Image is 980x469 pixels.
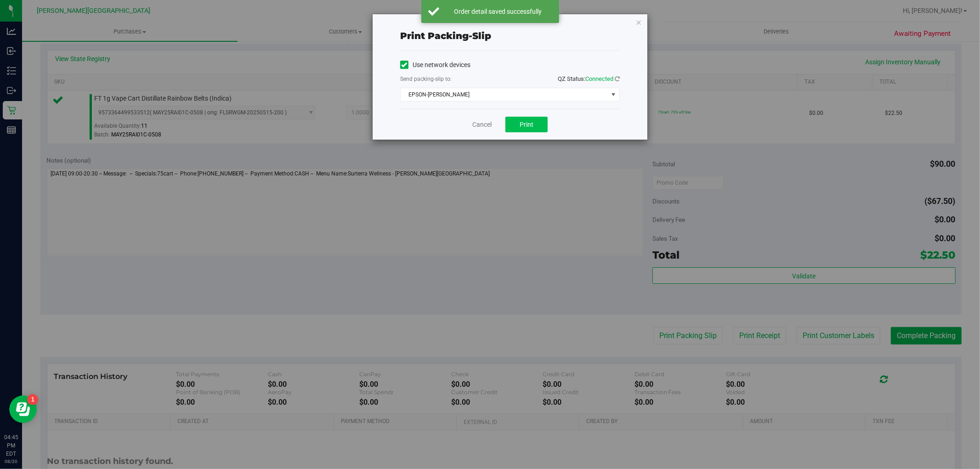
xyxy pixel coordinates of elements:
span: Print [520,121,533,128]
span: select [608,88,619,101]
span: QZ Status: [558,75,620,82]
label: Send packing-slip to: [400,75,452,83]
button: Print [505,117,548,132]
span: Connected [585,75,613,82]
a: Cancel [472,120,492,130]
iframe: Resource center [9,396,37,423]
span: EPSON-[PERSON_NAME] [401,88,608,101]
span: Print packing-slip [400,30,491,41]
label: Use network devices [400,60,470,70]
iframe: Resource center unread badge [27,394,38,405]
div: Order detail saved successfully [444,7,552,16]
